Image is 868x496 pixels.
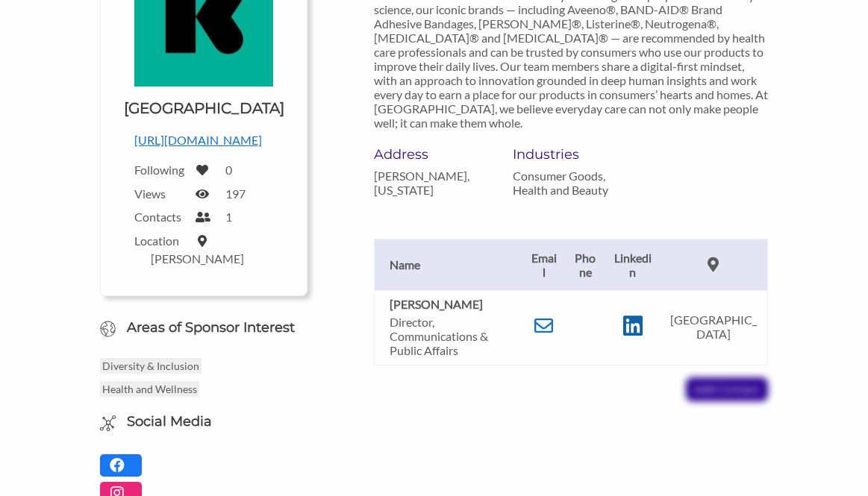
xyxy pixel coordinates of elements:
[524,239,565,290] th: Email
[513,169,629,197] p: Consumer Goods, Health and Beauty
[666,313,760,341] p: [GEOGRAPHIC_DATA]
[134,233,187,248] label: Location
[134,131,273,150] p: [URL][DOMAIN_NAME]
[100,415,116,431] img: Social Media Icon
[134,163,187,177] label: Following
[89,318,319,337] h6: Areas of Sponsor Interest
[225,163,232,177] label: 0
[390,297,483,311] b: [PERSON_NAME]
[225,210,232,224] label: 1
[374,169,490,197] p: [PERSON_NAME], [US_STATE]
[606,239,659,290] th: Linkedin
[100,358,202,374] p: Diversity & Inclusion
[390,315,516,357] p: Director, Communications & Public Affairs
[134,210,187,224] label: Contacts
[100,321,116,336] img: Globe Icon
[134,186,187,201] label: Views
[513,146,629,163] h6: Industries
[375,239,524,290] th: Name
[100,381,199,397] p: Health and Wellness
[124,98,284,119] h1: [GEOGRAPHIC_DATA]
[127,412,212,431] h6: Social Media
[374,146,490,163] h6: Address
[151,251,244,266] label: [PERSON_NAME]
[564,239,606,290] th: Phone
[225,186,246,201] label: 197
